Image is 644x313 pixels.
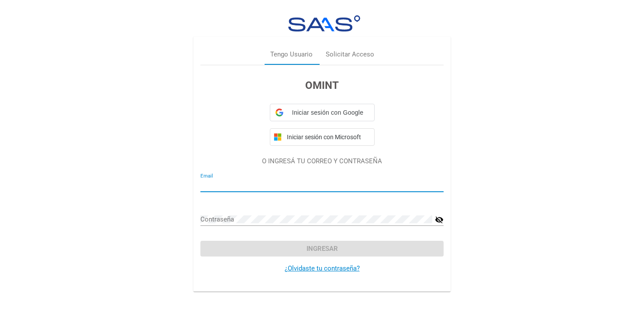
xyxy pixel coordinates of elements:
button: Ingresar [200,241,444,257]
span: Ingresar [307,245,338,253]
span: Iniciar sesión con Google [287,108,369,117]
p: O INGRESÁ TU CORREO Y CONTRASEÑA [200,156,444,166]
div: Tengo Usuario [270,49,313,60]
div: Iniciar sesión con Google [270,104,375,121]
button: Iniciar sesión con Microsoft [270,128,375,146]
a: ¿Olvidaste tu contraseña? [285,264,360,272]
div: Solicitar Acceso [326,49,374,60]
h3: OMINT [200,77,444,93]
span: Iniciar sesión con Microsoft [285,134,371,141]
iframe: Intercom live chat [614,283,635,304]
mat-icon: visibility_off [435,215,444,225]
